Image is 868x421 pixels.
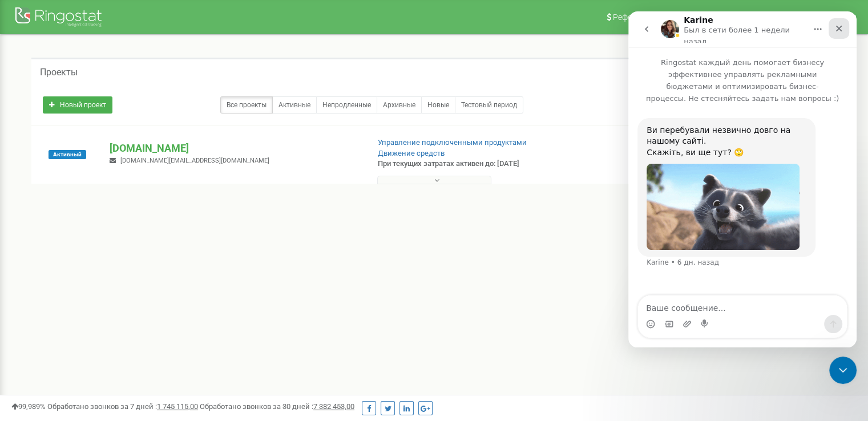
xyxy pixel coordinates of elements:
[613,13,708,22] span: Реферальная программа
[378,138,527,147] a: Управление подключенными продуктами
[200,402,354,411] span: Обработано звонков за 30 дней :
[378,149,445,157] a: Движение средств
[421,96,455,114] a: Новые
[43,96,112,114] a: Новый проект
[313,402,354,411] u: 7 382 453,00
[110,141,359,156] p: [DOMAIN_NAME]
[455,96,523,114] a: Тестовый период
[49,150,86,159] span: Активный
[829,357,857,384] iframe: Intercom live chat
[120,157,269,164] span: [DOMAIN_NAME][EMAIL_ADDRESS][DOMAIN_NAME]
[316,96,377,114] a: Непродленные
[377,96,422,114] a: Архивные
[40,67,78,78] h5: Проекты
[220,96,273,114] a: Все проекты
[11,402,46,411] span: 99,989%
[272,96,317,114] a: Активные
[378,159,560,169] p: При текущих затратах активен до: [DATE]
[47,402,198,411] span: Обработано звонков за 7 дней :
[628,11,857,347] iframe: Intercom live chat
[157,402,198,411] u: 1 745 115,00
